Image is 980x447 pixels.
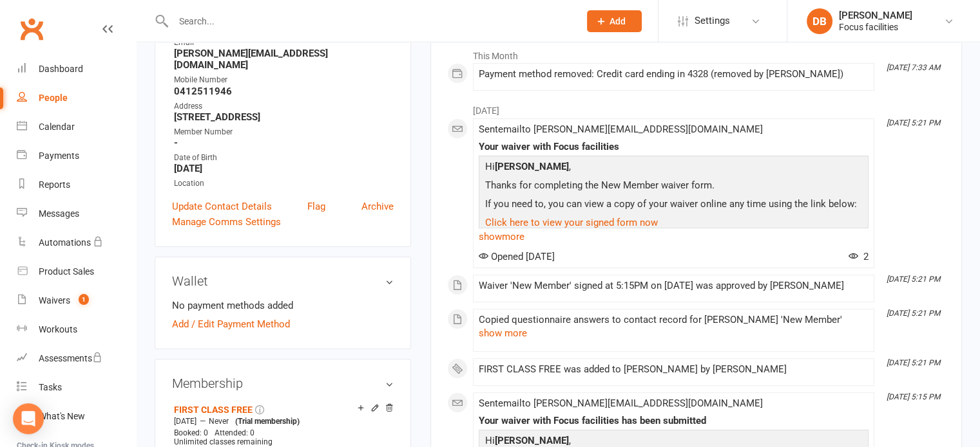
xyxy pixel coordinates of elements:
span: 2 [849,251,869,262]
i: [DATE] 5:21 PM [887,309,940,318]
h3: Wallet [172,274,394,288]
a: Clubworx [15,13,48,45]
li: No payment methods added [172,298,394,313]
a: Dashboard [17,55,136,84]
a: Manage Comms Settings [172,214,281,230]
strong: [STREET_ADDRESS] [174,111,394,123]
span: Unlimited classes remaining [174,437,273,446]
span: Booked: 0 [174,428,208,437]
i: [DATE] 5:21 PM [887,118,940,127]
strong: [PERSON_NAME] [495,161,569,172]
div: Mobile Number [174,74,394,86]
i: [DATE] 5:15 PM [887,392,940,401]
span: 1 [79,294,89,305]
strong: [DATE] [174,163,394,174]
a: Payments [17,141,136,170]
span: Add [610,16,626,26]
a: show more [479,228,869,246]
div: Tasks [39,382,62,392]
a: Click here to view your signed form now [485,217,658,228]
span: Sent email to [PERSON_NAME][EMAIL_ADDRESS][DOMAIN_NAME] [479,397,763,409]
div: Email [174,37,394,49]
span: Opened [DATE] [479,251,555,262]
strong: [PERSON_NAME] [495,435,569,446]
a: Archive [361,199,394,214]
h3: Membership [172,376,394,390]
div: Waiver 'New Member' signed at 5:15PM on [DATE] was approved by [PERSON_NAME] [479,280,869,291]
span: (Trial membership) [235,417,300,426]
button: Add [587,10,642,32]
input: Search... [169,12,570,30]
div: Product Sales [39,266,94,277]
div: People [39,93,68,103]
div: DB [807,8,832,34]
a: People [17,84,136,113]
div: FIRST CLASS FREE was added to [PERSON_NAME] by [PERSON_NAME] [479,364,869,375]
div: Payments [39,151,79,161]
div: Messages [39,208,79,219]
div: Your waiver with Focus facilities [479,141,869,152]
div: — [171,416,394,426]
a: Calendar [17,113,136,141]
button: show more [479,325,527,341]
li: This Month [447,42,945,63]
strong: 0412511946 [174,86,394,97]
div: Date of Birth [174,152,394,164]
div: Dashboard [39,64,83,74]
span: [DATE] [174,417,197,426]
p: Hi , [482,159,865,178]
span: Settings [695,6,730,35]
i: [DATE] 5:21 PM [887,275,940,284]
strong: [PERSON_NAME][EMAIL_ADDRESS][DOMAIN_NAME] [174,48,394,71]
div: Focus facilities [839,21,912,33]
div: Member Number [174,126,394,138]
a: Messages [17,199,136,228]
div: Waivers [39,295,70,306]
a: Reports [17,170,136,199]
a: What's New [17,402,136,431]
a: Product Sales [17,257,136,286]
span: Sent email to [PERSON_NAME][EMAIL_ADDRESS][DOMAIN_NAME] [479,123,763,135]
a: Tasks [17,373,136,402]
a: Update Contact Details [172,199,272,214]
a: Waivers 1 [17,286,136,315]
p: Thanks for completing the New Member waiver form. [482,178,865,196]
a: Assessments [17,344,136,373]
div: Reports [39,179,70,190]
i: [DATE] 5:21 PM [887,358,940,367]
p: If you need to, you can view a copy of your waiver online any time using the link below: [482,196,865,215]
span: Attended: 0 [215,428,255,437]
a: Add / Edit Payment Method [172,316,290,332]
i: [DATE] 7:33 AM [887,63,940,72]
span: Never [209,417,229,426]
strong: - [174,137,394,149]
a: Automations [17,228,136,257]
div: Location [174,178,394,190]
div: Assessments [39,353,102,363]
a: Flag [307,199,325,214]
a: FIRST CLASS FREE [174,405,253,415]
div: Copied questionnaire answers to contact record for [PERSON_NAME] 'New Member' [479,315,869,325]
div: [PERSON_NAME] [839,10,912,21]
div: Automations [39,237,91,248]
div: What's New [39,411,85,421]
div: Open Intercom Messenger [13,403,44,434]
li: [DATE] [447,97,945,118]
div: Your waiver with Focus facilities has been submitted [479,415,869,426]
div: Workouts [39,324,77,334]
div: Address [174,100,394,113]
a: Workouts [17,315,136,344]
div: Calendar [39,122,75,132]
div: Payment method removed: Credit card ending in 4328 (removed by [PERSON_NAME]) [479,69,869,80]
